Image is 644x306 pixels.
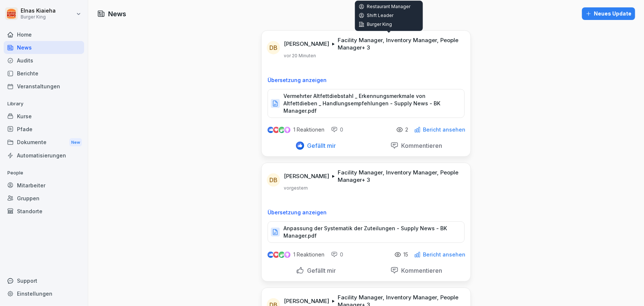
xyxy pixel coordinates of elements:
[4,98,84,110] p: Library
[4,54,84,67] a: Audits
[4,110,84,123] a: Kurse
[4,205,84,218] a: Standorte
[279,127,285,133] img: celebrate
[4,80,84,93] a: Veranstaltungen
[284,126,290,133] img: inspiring
[268,127,274,133] img: like
[403,252,408,258] p: 15
[4,28,84,41] a: Home
[423,127,465,133] p: Bericht ansehen
[4,179,84,192] a: Mitarbeiter
[268,252,274,258] img: like
[4,287,84,300] a: Einstellungen
[284,251,290,258] img: inspiring
[284,40,329,48] p: [PERSON_NAME]
[21,14,56,20] p: Burger King
[284,185,308,191] p: vorgestern
[582,7,635,20] button: Neues Update
[338,169,462,184] p: Facility Manager, Inventory Manager, People Manager + 3
[273,127,279,133] img: love
[267,41,280,54] div: DB
[4,192,84,205] a: Gruppen
[268,210,465,215] p: Übersetzung anzeigen
[586,10,631,18] div: Neues Update
[4,123,84,136] a: Pfade
[4,167,84,179] p: People
[359,13,419,18] p: Shift Leader
[4,274,84,287] div: Support
[268,77,465,83] p: Übersetzung anzeigen
[359,21,419,27] p: Burger King
[283,225,457,239] p: Anpassung der Systematik der Zuteilungen - Supply News - BK Manager.pdf
[4,149,84,162] a: Automatisierungen
[284,297,329,305] p: [PERSON_NAME]
[279,252,285,258] img: celebrate
[273,252,279,258] img: love
[69,138,82,147] div: New
[399,142,442,149] p: Kommentieren
[293,127,324,133] p: 1 Reaktionen
[268,231,465,238] a: Anpassung der Systematik der Zuteilungen - Supply News - BK Manager.pdf
[293,252,324,258] p: 1 Reaktionen
[268,102,465,109] a: Vermehrter Altfettdiebstahl _ Erkennungsmerkmale von Altfettdieben _ Handlungsempfehlungen - Supp...
[405,127,408,133] p: 2
[331,126,343,133] div: 0
[4,41,84,54] a: News
[284,53,316,59] p: vor 20 Minuten
[423,252,465,258] p: Bericht ansehen
[304,267,336,274] p: Gefällt mir
[304,142,336,149] p: Gefällt mir
[267,173,280,187] div: DB
[331,251,343,258] div: 0
[4,136,84,149] div: Dokumente
[359,4,419,10] p: Restaurant Manager
[21,8,56,14] p: Elnas Kiaieha
[399,267,442,274] p: Kommentieren
[338,37,462,51] p: Facility Manager, Inventory Manager, People Manager + 3
[108,9,126,19] h1: News
[4,67,84,80] a: Berichte
[284,173,329,180] p: [PERSON_NAME]
[283,92,457,115] p: Vermehrter Altfettdiebstahl _ Erkennungsmerkmale von Altfettdieben _ Handlungsempfehlungen - Supp...
[4,136,84,149] a: DokumenteNew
